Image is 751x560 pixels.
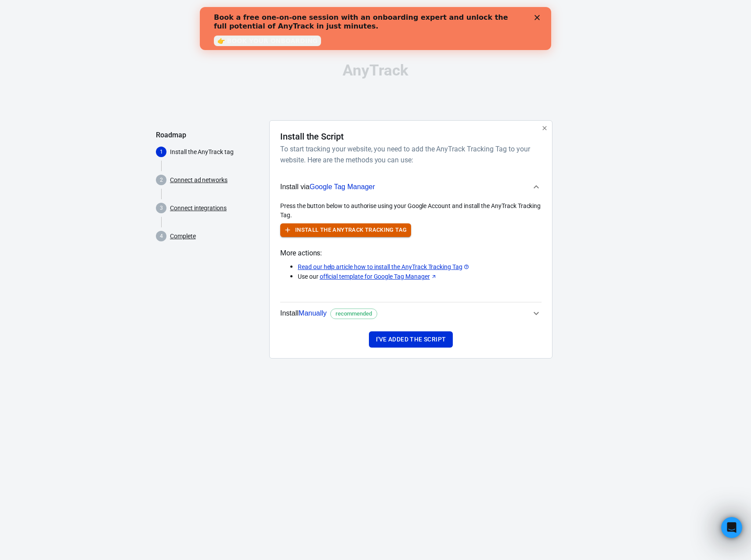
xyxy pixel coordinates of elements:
[280,144,538,165] h6: To start tracking your website, you need to add the AnyTrack Tracking Tag to your website. Here a...
[170,232,196,241] a: Complete
[299,309,327,317] span: Manually
[160,177,163,183] text: 2
[280,223,411,237] button: Install the AnyTrack Tracking Tag
[280,201,542,220] div: Press the button below to authorise using your Google Account and install the AnyTrack Tracking Tag.
[170,176,227,185] a: Connect ad networks
[298,272,542,281] p: Use our
[280,302,542,324] button: InstallManuallyrecommended
[280,131,344,142] h4: Install the Script
[280,181,375,193] span: Install via
[200,7,551,50] iframe: Intercom live chat banner
[156,131,262,140] h5: Roadmap
[160,149,163,155] text: 1
[721,517,742,538] iframe: Intercom live chat
[170,147,262,157] p: Install the AnyTrack tag
[160,233,163,239] text: 4
[332,309,375,318] span: recommended
[320,272,437,281] a: official template for Google Tag Manager
[335,8,343,13] div: Close
[280,308,377,319] span: Install
[310,183,375,190] span: Google Tag Manager
[170,204,227,213] a: Connect integrations
[156,63,595,78] div: AnyTrack
[298,262,469,272] a: Read our help article how to install the AnyTrack Tracking Tag
[280,248,542,259] span: More actions:
[369,331,453,348] button: I've added the script
[160,205,163,211] text: 3
[280,172,542,201] button: Install viaGoogle Tag Manager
